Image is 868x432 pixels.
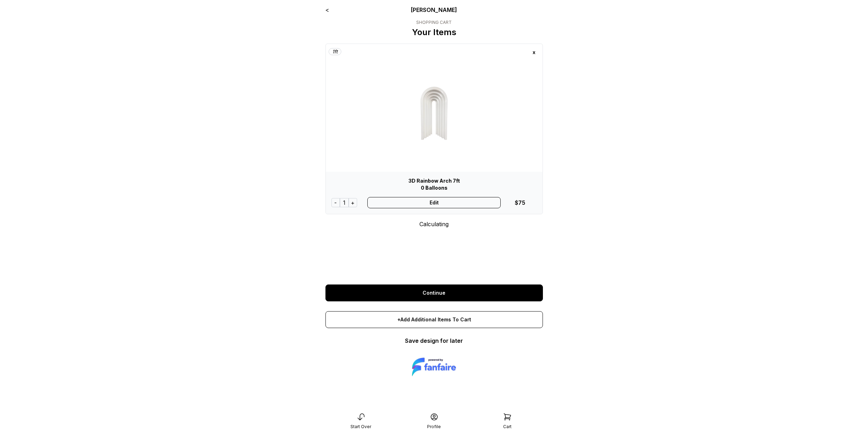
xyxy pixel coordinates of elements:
[325,311,543,328] div: +Add Additional Items To Cart
[350,424,371,430] div: Start Over
[412,20,456,25] div: SHOPPING CART
[349,198,357,207] div: +
[325,284,543,301] a: Continue
[325,220,543,276] div: Calculating
[503,424,512,430] div: Cart
[340,198,349,207] div: 1
[528,47,540,58] div: x
[325,6,329,13] a: <
[427,424,441,430] div: Profile
[405,337,463,344] a: Save design for later
[329,48,341,55] div: 1 ft
[515,198,525,207] div: $75
[331,198,340,207] div: -
[369,6,499,14] div: [PERSON_NAME]
[331,177,537,191] div: 3D Rainbow Arch 7ft 0 Balloons
[412,356,456,378] img: logo
[367,197,501,208] div: Edit
[366,61,503,166] img: Design with add-ons
[412,27,456,38] p: Your Items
